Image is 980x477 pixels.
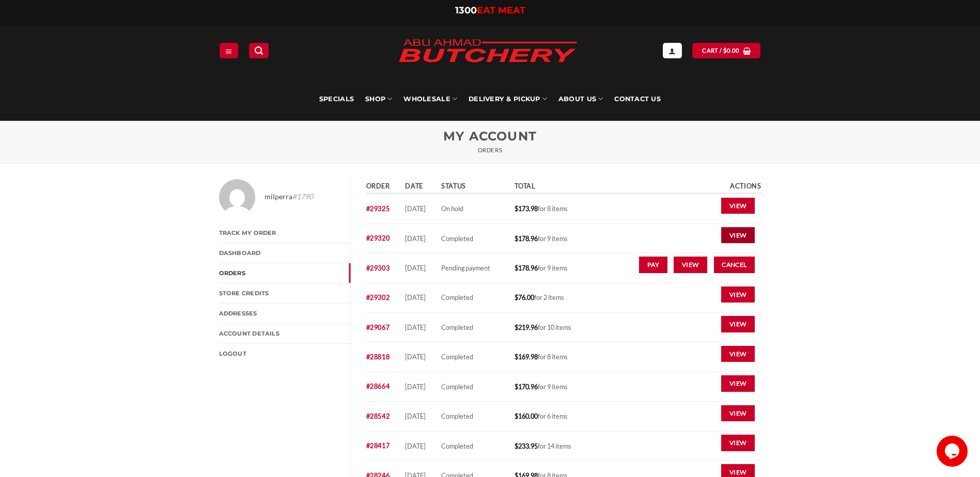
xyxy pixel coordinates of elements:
[663,43,681,58] a: My account
[721,316,755,332] a: View order 29067
[219,344,350,363] a: Logout
[219,223,350,363] nav: Account pages
[438,283,511,313] td: Completed
[366,182,390,190] span: Order
[515,204,518,213] span: $
[511,372,595,402] td: for 9 items
[366,323,390,331] a: View order number 29067
[366,293,390,301] a: View order number 29302
[515,412,518,420] span: $
[511,283,595,313] td: for 2 items
[511,194,595,224] td: for 8 items
[515,293,518,301] span: $
[366,412,390,420] a: View order number 28542
[319,77,354,121] a: Specials
[477,5,525,16] span: EAT MEAT
[366,382,390,390] a: View order number 28664
[723,46,727,55] span: $
[721,287,755,303] a: View order 29302
[515,264,518,272] span: $
[220,43,238,58] a: Menu
[515,323,538,331] span: 219.96
[558,77,603,121] a: About Us
[511,253,595,283] td: for 9 items
[405,323,426,331] time: [DATE]
[438,402,511,431] td: Completed
[515,182,535,190] span: Total
[219,243,350,263] a: Dashboard
[219,283,350,303] a: Store Credits
[515,353,538,361] span: 169.98
[366,234,390,242] a: View order number 29320
[714,257,755,273] a: Cancel order 29303
[403,77,457,121] a: Wholesale
[405,293,426,301] time: [DATE]
[515,442,518,450] span: $
[219,179,255,215] img: Avatar of milperra
[405,442,426,450] time: [DATE]
[390,32,586,71] img: Abu Ahmad Butchery
[249,43,269,58] a: Search
[702,46,739,55] span: Cart /
[721,227,755,244] a: View order 29320
[515,323,518,331] span: $
[366,441,390,450] a: View order number 28417
[723,47,740,54] bdi: 0.00
[515,353,518,361] span: $
[405,204,426,213] time: [DATE]
[515,293,534,301] span: 76.00
[438,194,511,224] td: On hold
[365,77,392,121] a: SHOP
[721,346,755,362] a: View order 28818
[511,402,595,431] td: for 6 items
[614,77,661,121] a: Contact Us
[405,353,426,361] time: [DATE]
[478,147,502,154] small: Orders
[438,313,511,342] td: Completed
[937,436,970,467] iframe: chat widget
[219,324,350,343] a: Account details
[515,264,538,272] span: 178.96
[366,353,390,361] a: View order number 28818
[438,432,511,461] td: Completed
[469,77,547,121] a: Delivery & Pickup
[219,129,761,144] h1: My Account
[405,412,426,420] time: [DATE]
[674,257,707,273] a: View order 29303
[730,182,761,190] span: Actions
[438,224,511,253] td: Completed
[292,192,313,201] em: #1790
[515,204,538,213] span: 173.98
[405,264,426,272] time: [DATE]
[438,342,511,372] td: Completed
[511,313,595,342] td: for 10 items
[515,383,538,391] span: 170.96
[721,435,755,451] a: View order 28417
[721,198,755,214] a: View order 29325
[721,375,755,392] a: View order 28664
[511,342,595,372] td: for 8 items
[405,234,426,243] time: [DATE]
[511,432,595,461] td: for 14 items
[692,43,760,58] a: View cart
[511,224,595,253] td: for 9 items
[405,182,423,190] span: Date
[515,383,518,391] span: $
[455,5,525,16] a: 1300EAT MEAT
[219,223,350,243] a: Track My Order
[219,263,350,283] a: Orders
[639,257,667,273] a: Pay for order 29303
[405,383,426,391] time: [DATE]
[219,304,350,323] a: Addresses
[515,412,538,420] span: 160.00
[366,204,390,213] a: View order number 29325
[721,405,755,422] a: View order 28542
[515,234,518,243] span: $
[438,253,511,283] td: Pending payment
[438,372,511,402] td: Completed
[265,191,313,203] span: milperra
[455,5,477,16] span: 1300
[366,264,390,272] a: View order number 29303
[441,182,466,190] span: Status
[515,442,538,450] span: 233.95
